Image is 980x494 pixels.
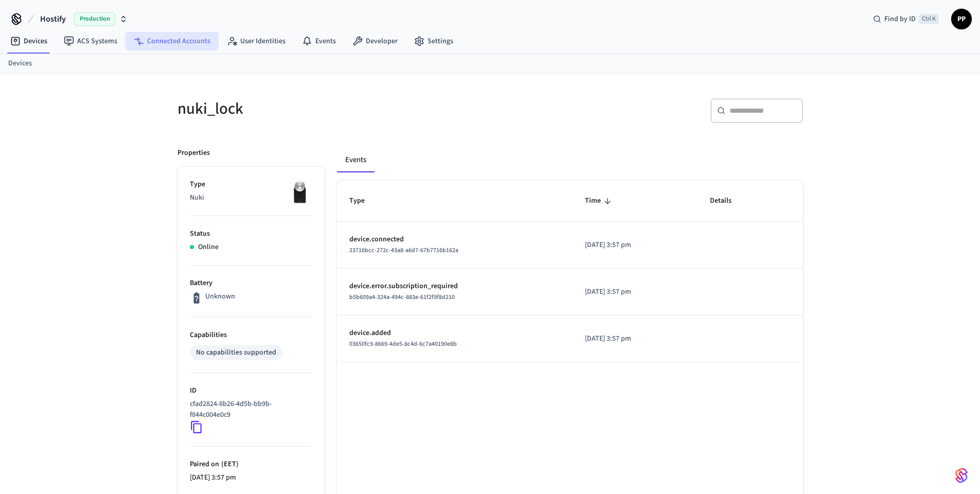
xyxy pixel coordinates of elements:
p: [DATE] 3:57 pm [585,333,685,344]
a: Devices [8,58,32,69]
span: Find by ID [884,14,916,24]
p: Paired on [190,459,312,470]
p: Nuki [190,192,312,203]
span: 03650fc9-8669-4de5-8c4d-6c7a40190e8b [349,340,457,348]
span: Type [349,193,378,209]
span: Details [710,193,745,209]
p: Battery [190,278,312,289]
table: sticky table [337,181,803,362]
p: Status [190,228,312,239]
a: Events [294,32,344,50]
p: device.connected [349,234,560,245]
span: 23716bcc-272c-43a8-a6d7-67b7716b162a [349,246,458,255]
p: Online [198,242,219,253]
span: Production [74,12,115,26]
p: Type [190,179,312,190]
a: Devices [2,32,56,50]
span: Time [585,193,614,209]
a: Connected Accounts [126,32,219,50]
h5: nuki_lock [177,98,484,119]
p: Properties [177,148,210,158]
span: Hostify [40,13,66,25]
p: device.added [349,328,560,339]
span: Ctrl K [919,14,939,24]
p: device.error.subscription_required [349,281,560,292]
a: ACS Systems [56,32,126,50]
a: Settings [406,32,461,50]
p: [DATE] 3:57 pm [585,240,685,251]
span: PP [952,10,971,28]
div: ant example [337,148,803,172]
p: cfad2824-8b26-4d5b-bb9b-f844c004e0c9 [190,399,308,420]
a: User Identities [219,32,294,50]
p: [DATE] 3:57 pm [585,287,685,297]
p: ID [190,385,312,396]
img: Nuki Smart Lock 3.0 Pro Black, Front [287,179,312,205]
div: Find by IDCtrl K [865,10,947,28]
span: b5b609a4-324a-494c-883e-61f2f9f8d210 [349,293,455,302]
img: SeamLogoGradient.69752ec5.svg [955,467,968,484]
span: ( EET ) [219,459,239,469]
button: PP [951,9,972,29]
p: Capabilities [190,330,312,341]
p: [DATE] 3:57 pm [190,472,312,483]
a: Developer [344,32,406,50]
div: No capabilities supported [196,347,276,358]
p: Unknown [205,291,235,302]
button: Events [337,148,375,172]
